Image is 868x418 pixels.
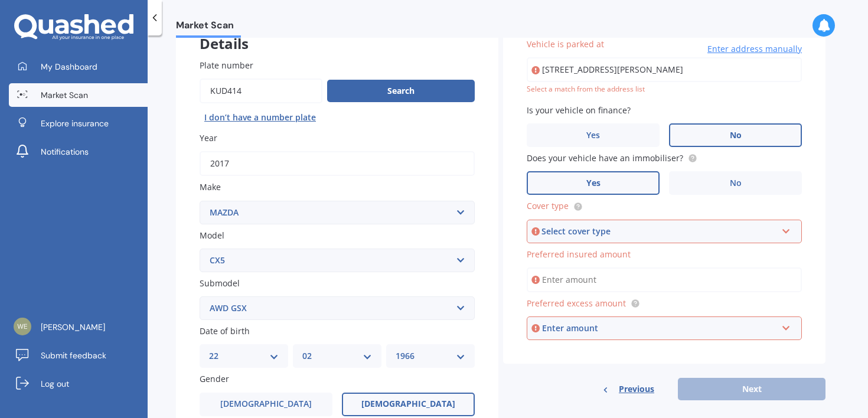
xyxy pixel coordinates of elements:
[176,19,241,35] span: Market Scan
[586,130,600,141] span: Yes
[200,79,322,103] input: Enter plate number
[200,151,475,176] input: YYYY
[41,378,69,390] span: Log out
[41,146,89,158] span: Notifications
[200,374,229,385] span: Gender
[9,55,148,79] a: My Dashboard
[541,225,776,238] div: Select cover type
[41,117,109,129] span: Explore insurance
[9,83,148,107] a: Market Scan
[200,132,217,143] span: Year
[200,108,321,127] button: I don’t have a number plate
[9,344,148,367] a: Submit feedback
[527,57,802,82] input: Enter address
[9,372,148,396] a: Log out
[586,178,601,188] span: Yes
[220,399,312,409] span: [DEMOGRAPHIC_DATA]
[200,277,240,289] span: Submodel
[200,182,221,193] span: Make
[327,80,475,102] button: Search
[619,380,654,398] span: Previous
[9,315,148,339] a: [PERSON_NAME]
[9,140,148,164] a: Notifications
[361,399,455,409] span: [DEMOGRAPHIC_DATA]
[527,105,631,116] span: Is your vehicle on finance?
[14,318,31,335] img: 8ab6bc97445a4216ae38cc1ed046a951
[527,267,802,292] input: Enter amount
[41,61,97,73] span: My Dashboard
[730,178,742,188] span: No
[527,84,802,94] div: Select a match from the address list
[200,325,250,337] span: Date of birth
[200,230,224,241] span: Model
[527,152,683,164] span: Does your vehicle have an immobiliser?
[527,38,604,50] span: Vehicle is parked at
[527,249,631,260] span: Preferred insured amount
[527,201,569,212] span: Cover type
[9,112,148,135] a: Explore insurance
[41,89,88,101] span: Market Scan
[200,60,253,71] span: Plate number
[730,130,742,141] span: No
[41,321,105,333] span: [PERSON_NAME]
[41,350,106,361] span: Submit feedback
[527,298,626,309] span: Preferred excess amount
[707,43,802,55] span: Enter address manually
[542,322,777,335] div: Enter amount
